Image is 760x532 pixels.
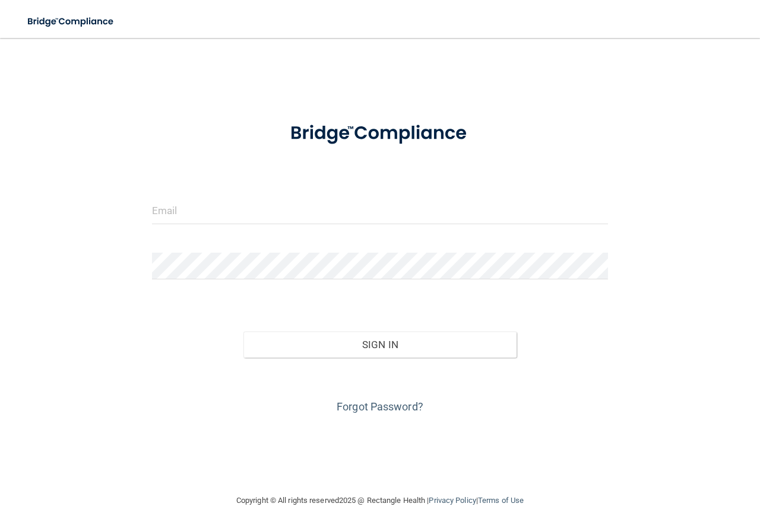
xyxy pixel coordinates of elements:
[478,496,524,505] a: Terms of Use
[429,496,476,505] a: Privacy Policy
[163,482,597,520] div: Copyright © All rights reserved 2025 @ Rectangle Health | |
[18,9,125,34] img: bridge_compliance_login_screen.278c3ca4.svg
[243,332,517,358] button: Sign In
[337,400,423,413] a: Forgot Password?
[271,109,490,158] img: bridge_compliance_login_screen.278c3ca4.svg
[152,197,608,224] input: Email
